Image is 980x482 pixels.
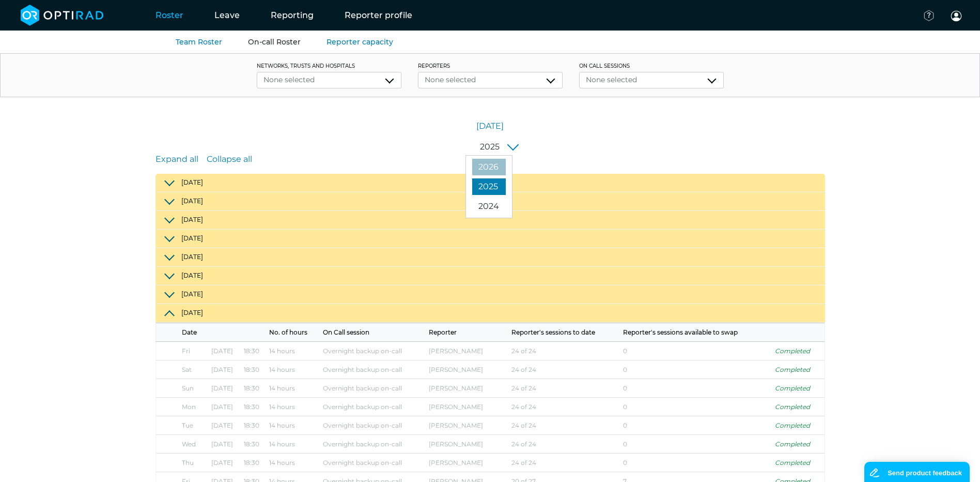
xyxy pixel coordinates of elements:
td: [DATE] [209,435,242,454]
td: 14 hours [267,398,321,416]
button: 2026 [472,159,506,175]
td: 0 [621,416,772,435]
td: [PERSON_NAME] [427,342,509,360]
td: 18:30 [242,416,267,435]
div: None selected [263,74,395,85]
th: Date [156,323,267,342]
td: [PERSON_NAME] [427,435,509,454]
td: 18:30 [242,360,267,379]
td: [DATE] [209,454,242,472]
td: Overnight backup on-call [321,398,427,416]
td: 0 [621,342,772,360]
td: Wed [156,435,209,454]
td: 18:30 [242,379,267,398]
a: Expand all [155,153,198,165]
label: Reporters [418,62,563,70]
button: [DATE] [155,174,825,192]
td: 14 hours [267,360,321,379]
td: [PERSON_NAME] [427,379,509,398]
button: 2025 [472,178,506,195]
th: Reporter's sessions available to swap [621,323,772,342]
td: [PERSON_NAME] [427,416,509,435]
td: [DATE] [209,398,242,416]
td: 24 of 24 [509,342,621,360]
td: Overnight backup on-call [321,435,427,454]
td: 24 of 24 [509,454,621,472]
td: 14 hours [267,454,321,472]
td: Overnight backup on-call [321,454,427,472]
td: 18:30 [242,454,267,472]
td: 24 of 24 [509,379,621,398]
td: 14 hours [267,342,321,360]
td: 18:30 [242,398,267,416]
td: Completed [773,342,825,360]
td: [PERSON_NAME] [427,360,509,379]
td: 24 of 24 [509,360,621,379]
div: None selected [425,74,556,85]
td: Overnight backup on-call [321,342,427,360]
th: On Call session [321,323,427,342]
td: Sun [156,379,209,398]
th: No. of hours [267,323,321,342]
td: 0 [621,454,772,472]
td: 0 [621,379,772,398]
td: 18:30 [242,435,267,454]
a: [DATE] [476,120,504,132]
td: Completed [773,379,825,398]
td: Sat [156,360,209,379]
td: 0 [621,398,772,416]
td: 14 hours [267,435,321,454]
td: [DATE] [209,416,242,435]
td: [DATE] [209,342,242,360]
td: Overnight backup on-call [321,416,427,435]
td: Completed [773,416,825,435]
td: Fri [156,342,209,360]
a: Reporter capacity [326,37,393,47]
td: [PERSON_NAME] [427,454,509,472]
td: [DATE] [209,379,242,398]
button: 2025 [474,141,523,153]
td: 18:30 [242,342,267,360]
button: [DATE] [155,267,825,285]
button: [DATE] [155,248,825,267]
td: Completed [773,454,825,472]
label: networks, trusts and hospitals [257,62,401,70]
td: Mon [156,398,209,416]
td: 24 of 24 [509,435,621,454]
button: [DATE] [155,211,825,230]
label: On Call Sessions [579,62,724,70]
button: [DATE] [155,304,825,323]
button: [DATE] [155,285,825,304]
td: 24 of 24 [509,416,621,435]
td: [PERSON_NAME] [427,398,509,416]
th: Reporter's sessions to date [509,323,621,342]
button: [DATE] [155,230,825,248]
button: [DATE] [155,192,825,211]
td: [DATE] [209,360,242,379]
button: 2024 [472,198,506,215]
img: brand-opti-rad-logos-blue-and-white-d2f68631ba2948856bd03f2d395fb146ddc8fb01b4b6e9315ea85fa773367... [21,5,104,26]
td: Thu [156,454,209,472]
ul: 2025 [465,155,513,218]
td: 24 of 24 [509,398,621,416]
td: Overnight backup on-call [321,379,427,398]
a: Team Roster [176,37,222,47]
td: Completed [773,398,825,416]
td: Completed [773,360,825,379]
div: None selected [586,74,717,85]
td: 0 [621,360,772,379]
td: Overnight backup on-call [321,360,427,379]
a: Collapse all [207,153,252,165]
td: 14 hours [267,379,321,398]
td: 0 [621,435,772,454]
td: Tue [156,416,209,435]
td: Completed [773,435,825,454]
td: 14 hours [267,416,321,435]
th: Reporter [427,323,509,342]
a: On-call Roster [248,37,301,47]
